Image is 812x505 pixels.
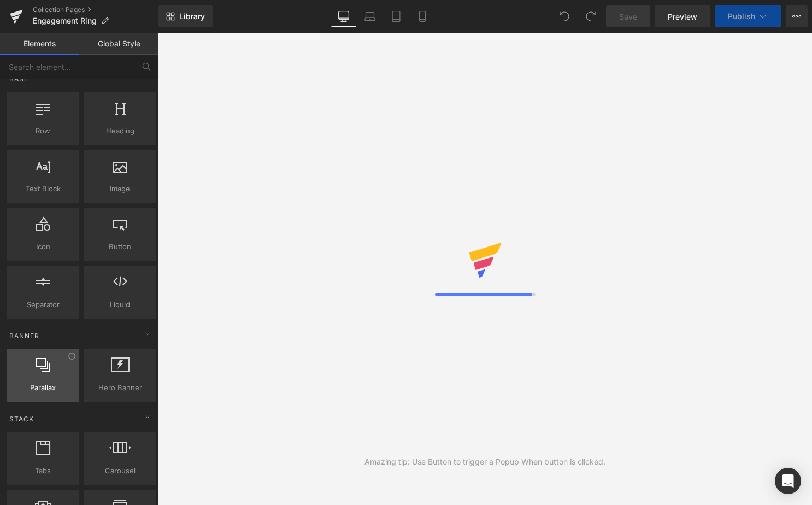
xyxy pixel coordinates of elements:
span: Preview [668,11,697,22]
div: Open Intercom Messenger [775,468,801,494]
span: Engagement Ring [33,16,97,25]
div: Amazing tip: Use Button to trigger a Popup When button is clicked. [364,456,605,468]
a: Global Style [79,33,158,55]
span: Stack [8,414,35,424]
span: Parallax [10,382,76,394]
a: Mobile [409,5,436,27]
a: Collection Pages [33,5,158,14]
span: Tabs [10,465,76,477]
span: Icon [10,241,76,252]
span: Publish [728,12,755,21]
button: More [786,5,808,27]
a: New Library [158,5,213,27]
span: Hero Banner [87,382,153,394]
span: Separator [10,299,76,310]
span: Text Block [10,183,76,195]
span: Image [87,183,153,195]
span: Carousel [87,465,153,477]
span: Heading [87,125,153,137]
button: Redo [580,5,602,27]
a: Preview [655,5,710,27]
span: Liquid [87,299,153,310]
span: Base [8,74,30,84]
span: Row [10,125,76,137]
a: Desktop [331,5,357,27]
button: Publish [715,5,781,27]
div: View Information [68,352,76,360]
a: Tablet [383,5,409,27]
span: Banner [8,331,40,341]
button: Undo [554,5,575,27]
span: Button [87,241,153,252]
a: Laptop [357,5,383,27]
span: Library [179,11,205,21]
span: Save [619,11,637,22]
